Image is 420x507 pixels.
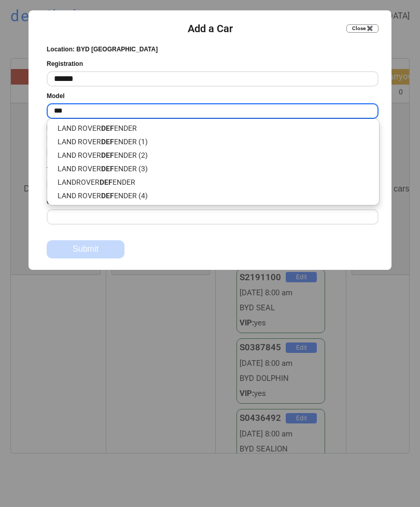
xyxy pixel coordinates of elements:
[47,162,379,175] p: LAND ROVER ENDER (3)
[47,189,379,202] p: LAND ROVER ENDER (4)
[101,151,114,159] strong: DEF
[47,92,65,101] div: Model
[100,178,113,186] strong: DEF
[101,191,114,200] strong: DEF
[47,45,158,54] div: Location: BYD [GEOGRAPHIC_DATA]
[47,60,83,68] div: Registration
[47,135,379,148] p: LAND ROVER ENDER (1)
[47,240,124,258] button: Submit
[47,148,379,162] p: LAND ROVER ENDER (2)
[188,21,233,36] div: Add a Car
[101,165,114,173] strong: DEF
[101,138,114,146] strong: DEF
[47,121,379,135] p: LAND ROVER ENDER
[101,124,114,132] strong: DEF
[47,175,379,189] p: LANDROVER ENDER
[346,24,379,33] button: Close ✖️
